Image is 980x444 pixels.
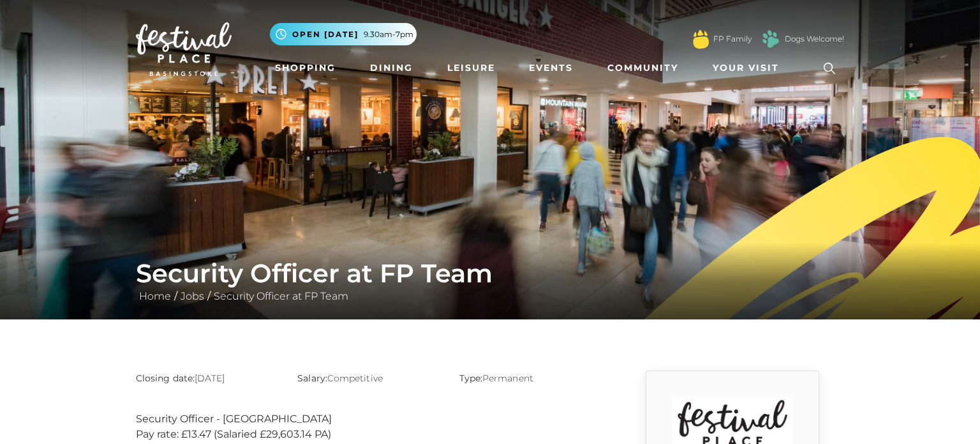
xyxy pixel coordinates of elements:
p: Permanent [459,371,602,386]
h1: Security Officer at FP Team [136,258,844,289]
span: 9.30am-7pm [364,29,413,40]
a: Shopping [270,56,341,80]
img: Festival Place Logo [136,22,232,76]
button: Open [DATE] 9.30am-7pm [270,23,417,45]
div: Security Officer - [GEOGRAPHIC_DATA] [136,411,602,427]
span: Open [DATE] [292,29,359,40]
a: Leisure [442,56,500,80]
p: Competitive [297,371,440,386]
a: Events [524,56,578,80]
a: Dining [365,56,418,80]
a: Jobs [177,290,207,302]
p: [DATE] [136,371,278,386]
strong: Salary: [297,372,327,384]
a: FP Family [713,33,752,45]
div: Pay rate: £13.47 (Salaried £29,603.14 PA) [136,427,602,442]
a: Community [602,56,683,80]
strong: Closing date: [136,372,195,384]
strong: Type: [459,372,482,384]
span: Your Visit [713,61,779,75]
a: Security Officer at FP Team [211,290,352,302]
a: Dogs Welcome! [785,33,844,45]
a: Your Visit [708,56,791,80]
div: / / [126,258,854,304]
a: Home [136,290,174,302]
